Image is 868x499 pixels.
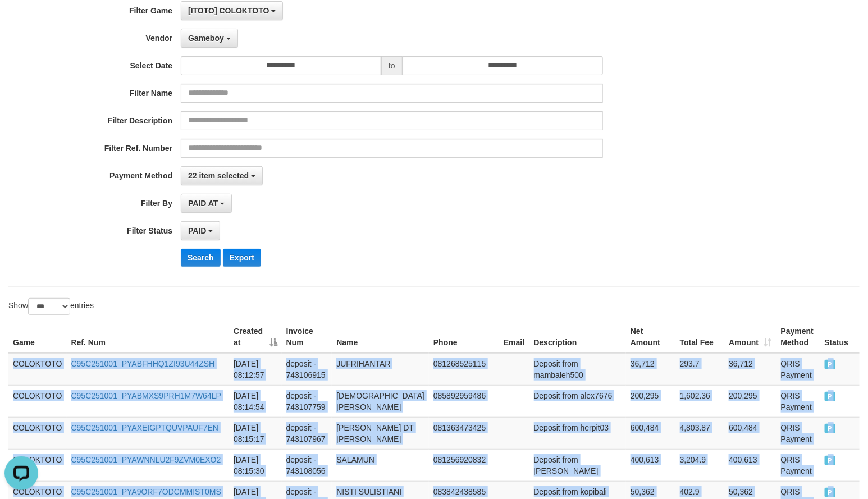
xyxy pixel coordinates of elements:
td: 081268525115 [429,353,499,386]
td: 081256920832 [429,449,499,481]
th: Invoice Num [282,321,332,353]
select: Showentries [28,298,70,315]
td: 36,712 [626,353,675,386]
a: C95C251001_PYAXEIGPTQUVPAUF7EN [71,423,219,432]
td: [DATE] 08:14:54 [229,385,282,417]
span: PAID [825,456,836,465]
td: deposit - 743106915 [282,353,332,386]
td: [DATE] 08:12:57 [229,353,282,386]
td: COLOKTOTO [8,417,67,449]
td: 400,613 [724,449,776,481]
td: 200,295 [626,385,675,417]
a: C95C251001_PYABMXS9PRH1M7W64LP [71,391,221,400]
th: Total Fee [675,321,725,353]
button: Gameboy [181,29,238,48]
td: COLOKTOTO [8,449,67,481]
td: 293.7 [675,353,725,386]
td: SALAMUN [332,449,429,481]
th: Game [8,321,67,353]
span: PAID [825,392,836,401]
a: C95C251001_PYAWNNLU2F9ZVM0EXO2 [71,455,221,464]
td: 200,295 [724,385,776,417]
td: 600,484 [626,417,675,449]
span: [ITOTO] COLOKTOTO [188,6,269,15]
td: QRIS Payment [776,449,820,481]
span: 22 item selected [188,171,249,180]
td: 085892959486 [429,385,499,417]
th: Email [499,321,529,353]
td: JUFRIHANTAR [332,353,429,386]
td: QRIS Payment [776,417,820,449]
td: [DATE] 08:15:17 [229,417,282,449]
th: Ref. Num [67,321,230,353]
td: QRIS Payment [776,385,820,417]
span: PAID AT [188,199,218,208]
th: Name [332,321,429,353]
th: Amount: activate to sort column ascending [724,321,776,353]
a: C95C251001_PYA9ORF7ODCMMIST0MS [71,487,221,496]
span: PAID [825,424,836,433]
button: PAID AT [181,194,232,213]
button: Search [181,249,221,267]
td: Deposit from alex7676 [529,385,627,417]
th: Description [529,321,627,353]
a: C95C251001_PYABFHHQ1ZI93U44ZSH [71,359,215,368]
td: [PERSON_NAME] DT [PERSON_NAME] [332,417,429,449]
th: Created at: activate to sort column descending [229,321,282,353]
th: Payment Method [776,321,820,353]
td: deposit - 743107967 [282,417,332,449]
td: 4,803.87 [675,417,725,449]
th: Phone [429,321,499,353]
td: 400,613 [626,449,675,481]
td: [DATE] 08:15:30 [229,449,282,481]
td: Deposit from herpit03 [529,417,627,449]
td: 081363473425 [429,417,499,449]
span: to [381,56,403,75]
td: 600,484 [724,417,776,449]
td: deposit - 743107759 [282,385,332,417]
td: 36,712 [724,353,776,386]
td: QRIS Payment [776,353,820,386]
button: Open LiveChat chat widget [4,4,38,38]
span: PAID [825,488,836,497]
th: Status [820,321,860,353]
button: PAID [181,221,220,240]
td: Deposit from mambaleh500 [529,353,627,386]
td: 1,602.36 [675,385,725,417]
td: [DEMOGRAPHIC_DATA][PERSON_NAME] [332,385,429,417]
span: PAID [825,360,836,369]
td: COLOKTOTO [8,353,67,386]
button: 22 item selected [181,166,263,185]
td: COLOKTOTO [8,385,67,417]
td: 3,204.9 [675,449,725,481]
button: Export [223,249,261,267]
td: deposit - 743108056 [282,449,332,481]
span: PAID [188,226,206,235]
button: [ITOTO] COLOKTOTO [181,1,283,20]
th: Net Amount [626,321,675,353]
span: Gameboy [188,34,224,43]
td: Deposit from [PERSON_NAME] [529,449,627,481]
label: Show entries [8,298,94,315]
